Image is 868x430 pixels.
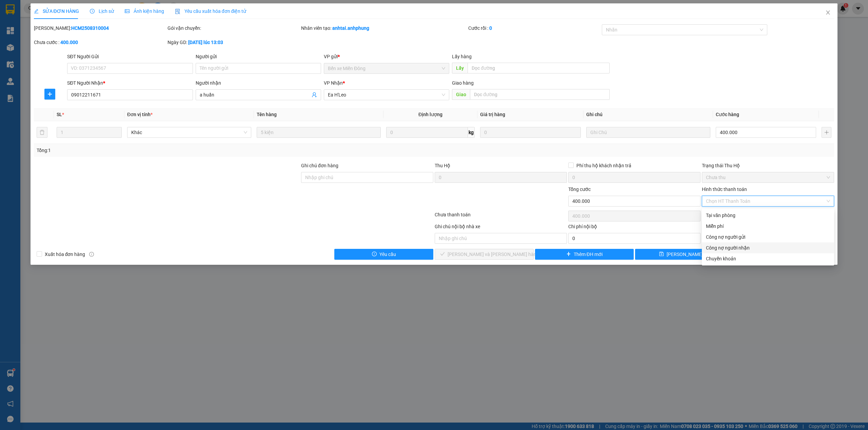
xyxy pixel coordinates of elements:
[34,8,79,14] span: SỬA ĐƠN HÀNG
[125,9,130,14] span: picture
[196,53,321,60] div: Người gửi
[45,91,55,97] span: plus
[822,127,831,138] button: plus
[706,244,830,252] div: Công nợ người nhận
[34,39,166,46] div: Chưa cước :
[489,25,492,31] b: 0
[312,92,317,98] span: user-add
[470,89,610,100] input: Dọc đường
[635,249,734,260] button: save[PERSON_NAME] đổi
[37,147,335,154] div: Tổng: 1
[667,251,710,258] span: [PERSON_NAME] đổi
[468,24,600,32] div: Cước rồi :
[90,8,114,14] span: Lịch sử
[452,89,470,100] span: Giao
[702,187,747,192] label: Hình thức thanh toán
[90,9,95,14] span: clock-circle
[328,63,445,73] span: Bến xe Miền Đông
[435,233,567,244] input: Nhập ghi chú
[324,80,343,86] span: VP Nhận
[468,63,610,73] input: Dọc đường
[418,112,442,117] span: Định lượng
[89,252,94,257] span: info-circle
[301,163,338,168] label: Ghi chú đơn hàng
[480,112,505,117] span: Giá trị hàng
[257,127,381,138] input: VD: Bàn, Ghế
[196,79,321,87] div: Người nhận
[57,112,62,117] span: SL
[301,24,467,32] div: Nhân viên tạo:
[34,24,166,32] div: [PERSON_NAME]:
[67,79,193,87] div: SĐT Người Nhận
[452,63,468,73] span: Lấy
[167,24,300,32] div: Gói vận chuyển:
[372,252,377,257] span: exclamation-circle
[566,252,571,257] span: plus
[332,25,369,31] b: anhtai.anhphung
[67,53,193,60] div: SĐT Người Gửi
[71,25,109,31] b: HCM2508310004
[42,251,88,258] span: Xuất hóa đơn hàng
[702,242,834,253] div: Cước gửi hàng sẽ được ghi vào công nợ của người nhận
[127,112,153,117] span: Đơn vị tính
[44,89,55,100] button: plus
[334,249,433,260] button: exclamation-circleYêu cầu
[716,112,739,117] span: Cước hàng
[167,39,300,46] div: Ngày GD:
[34,9,39,14] span: edit
[535,249,634,260] button: plusThêm ĐH mới
[175,9,180,14] img: icon
[435,163,450,168] span: Thu Hộ
[586,127,710,138] input: Ghi Chú
[60,40,78,45] b: 400.000
[706,255,830,262] div: Chuyển khoản
[574,162,634,169] span: Phí thu hộ khách nhận trả
[706,172,830,182] span: Chưa thu
[435,249,534,260] button: check[PERSON_NAME] và [PERSON_NAME] hàng
[706,233,830,241] div: Công nợ người gửi
[328,90,445,100] span: Ea H'Leo
[706,212,830,219] div: Tại văn phòng
[818,3,837,22] button: Close
[706,196,830,206] span: Chọn HT Thanh Toán
[706,222,830,230] div: Miễn phí
[659,252,664,257] span: save
[825,10,831,15] span: close
[434,211,568,223] div: Chưa thanh toán
[125,8,164,14] span: Ảnh kiện hàng
[301,172,433,183] input: Ghi chú đơn hàng
[257,112,277,117] span: Tên hàng
[452,54,472,59] span: Lấy hàng
[324,53,449,60] div: VP gửi
[452,80,474,86] span: Giao hàng
[175,8,246,14] span: Yêu cầu xuất hóa đơn điện tử
[37,127,47,138] button: delete
[568,187,591,192] span: Tổng cước
[568,223,701,233] div: Chi phí nội bộ
[702,162,834,169] div: Trạng thái Thu Hộ
[188,40,223,45] b: [DATE] lúc 13:03
[468,127,475,138] span: kg
[480,127,580,138] input: 0
[574,251,603,258] span: Thêm ĐH mới
[435,223,567,233] div: Ghi chú nội bộ nhà xe
[702,232,834,242] div: Cước gửi hàng sẽ được ghi vào công nợ của người gửi
[584,108,713,121] th: Ghi chú
[379,251,396,258] span: Yêu cầu
[131,127,247,137] span: Khác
